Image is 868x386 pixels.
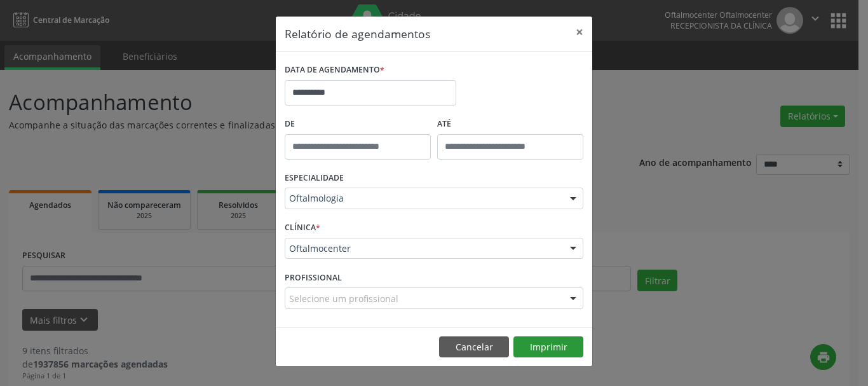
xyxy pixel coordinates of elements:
[285,268,342,287] label: PROFISSIONAL
[289,292,398,305] span: Selecione um profissional
[439,336,509,358] button: Cancelar
[285,169,344,188] label: ESPECIALIDADE
[285,218,320,238] label: CLÍNICA
[289,192,557,205] span: Oftalmologia
[437,114,583,134] label: ATÉ
[513,336,583,358] button: Imprimir
[285,114,431,134] label: De
[289,242,557,255] span: Oftalmocenter
[285,25,430,42] h5: Relatório de agendamentos
[285,60,384,80] label: DATA DE AGENDAMENTO
[567,17,592,48] button: Close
